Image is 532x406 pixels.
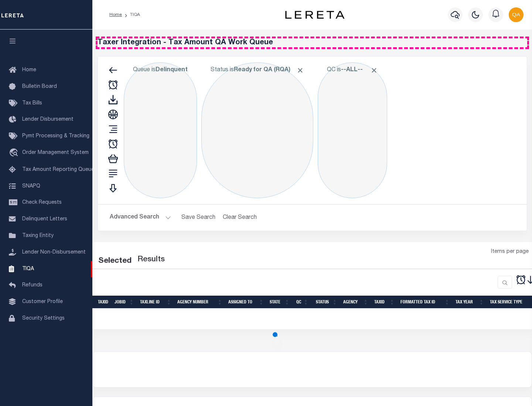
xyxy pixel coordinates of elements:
[109,13,122,17] a: Home
[112,296,137,309] th: JobID
[22,101,42,106] span: Tax Bills
[174,296,225,309] th: Agency Number
[22,84,57,89] span: Bulletin Board
[234,67,304,73] b: Ready for QA (RQA)
[22,150,89,155] span: Order Management System
[9,148,21,158] i: travel_explore
[22,183,40,189] span: SNAPQ
[340,296,371,309] th: Agency
[285,11,344,19] img: logo-dark.svg
[137,296,174,309] th: TaxLine ID
[177,210,220,225] button: Save Search
[22,299,63,304] span: Customer Profile
[341,67,363,73] b: --ALL--
[156,67,188,73] b: Delinquent
[137,254,165,266] label: Results
[293,296,311,309] th: QC
[98,255,132,267] div: Selected
[22,117,74,122] span: Lender Disbursement
[398,296,453,309] th: Formatted Tax ID
[22,316,65,321] span: Security Settings
[98,38,527,47] h5: Taxer Integration - Tax Amount QA Work Queue
[491,248,529,256] span: Items per page
[318,62,387,198] div: Click to Edit
[509,7,524,22] img: svg+xml;base64,PHN2ZyB4bWxucz0iaHR0cDovL3d3dy53My5vcmcvMjAwMC9zdmciIHBvaW50ZXItZXZlbnRzPSJub25lIi...
[22,167,94,172] span: Tax Amount Reporting Queue
[22,283,42,288] span: Refunds
[296,66,304,74] span: Click to Remove
[122,11,140,18] li: TIQA
[22,68,36,73] span: Home
[371,296,398,309] th: TaxID
[225,296,267,309] th: Assigned To
[453,296,487,309] th: Tax Year
[22,200,62,205] span: Check Requests
[311,296,340,309] th: Status
[370,66,378,74] span: Click to Remove
[22,217,67,222] span: Delinquent Letters
[110,210,171,225] button: Advanced Search
[124,62,197,198] div: Click to Edit
[22,250,86,255] span: Lender Non-Disbursement
[22,233,54,238] span: Taxing Entity
[22,266,34,271] span: TIQA
[220,210,260,225] button: Clear Search
[95,296,112,309] th: TaxID
[201,62,313,198] div: Click to Edit
[267,296,293,309] th: State
[22,134,89,139] span: Pymt Processing & Tracking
